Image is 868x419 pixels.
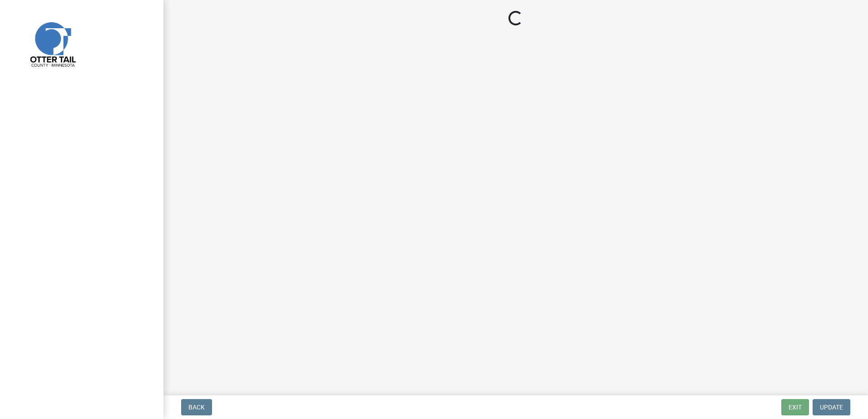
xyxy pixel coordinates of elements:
[18,10,86,78] img: Otter Tail County, Minnesota
[781,399,809,415] button: Exit
[820,404,843,411] span: Update
[813,399,850,415] button: Update
[188,404,205,411] span: Back
[181,399,212,415] button: Back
